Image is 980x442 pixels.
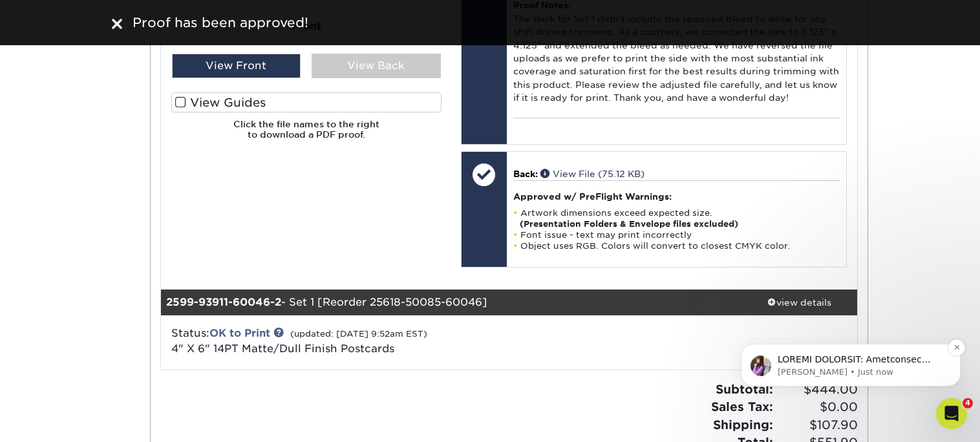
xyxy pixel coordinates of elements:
[513,240,840,251] li: Object uses RGB. Colors will convert to closest CMYK color.
[290,329,427,339] small: (updated: [DATE] 9:52am EST)
[227,77,244,94] button: Dismiss notification
[172,54,301,78] div: View Front
[161,289,741,315] div: - Set 1 [Reorder 25618-50085-60046]
[171,92,442,112] label: View Guides
[209,327,270,339] a: OK to Print
[713,417,773,432] strong: Shipping:
[721,262,980,407] iframe: Intercom notifications message
[520,219,738,229] strong: (Presentation Folders & Envelope files excluded)
[777,398,858,416] span: $0.00
[777,416,858,434] span: $107.90
[513,169,538,179] span: Back:
[711,399,773,414] strong: Sales Tax:
[162,326,625,357] div: Status:
[540,169,644,179] a: View File (75.12 KB)
[56,91,223,104] p: LOREMI DOLORSIT: Ametconsec Adipi 4686-33039-44353 Elits doe tem incidid utla etdol magna aliq En...
[171,119,442,151] h6: Click the file names to the right to download a PDF proof.
[513,207,840,229] li: Artwork dimensions exceed expected size.
[166,296,281,308] strong: 2599-93911-60046-2
[936,398,967,429] iframe: Intercom live chat
[716,382,773,396] strong: Subtotal:
[29,93,50,114] img: Profile image for Erica
[513,229,840,240] li: Font issue - text may print incorrectly
[112,19,122,29] img: close
[963,398,973,408] span: 4
[513,191,840,202] h4: Approved w/ PreFlight Warnings:
[56,104,223,116] p: Message from Erica, sent Just now
[171,342,394,355] span: 4" X 6" 14PT Matte/Dull Finish Postcards
[19,81,239,124] div: message notification from Erica, Just now. ACTION REQUIRED: Primoprint Order 2599-93911-60046 Tha...
[133,15,308,30] span: Proof has been approved!
[312,54,441,78] div: View Back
